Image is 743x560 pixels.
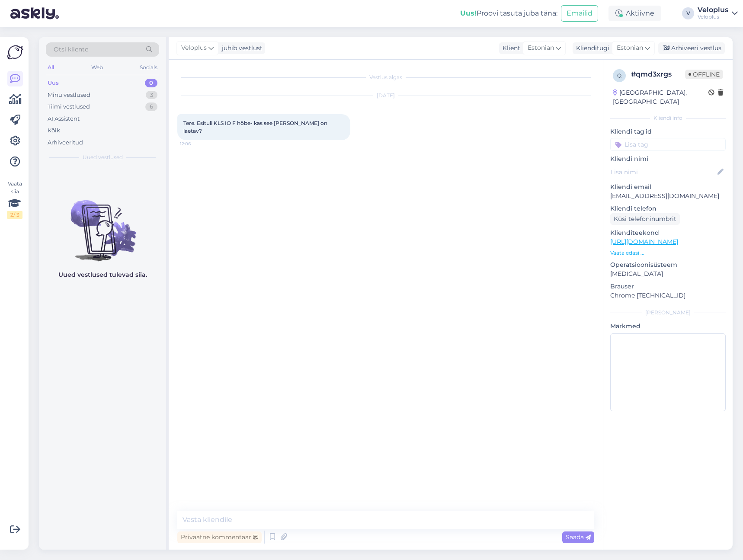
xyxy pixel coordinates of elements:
div: Web [90,62,105,73]
a: VeloplusVeloplus [698,6,738,20]
div: Vestlus algas [177,74,594,81]
p: [EMAIL_ADDRESS][DOMAIN_NAME] [610,192,726,201]
img: No chats [39,185,166,262]
div: Arhiveeri vestlus [658,42,725,54]
div: All [46,62,56,73]
div: [GEOGRAPHIC_DATA], [GEOGRAPHIC_DATA] [613,88,708,106]
span: Tere. Esituli KLS IO F hõbe- kas see [PERSON_NAME] on laetav? [183,120,329,134]
div: Vaata siia [7,180,22,219]
div: Kõik [48,126,60,135]
div: Veloplus [698,6,728,13]
p: Operatsioonisüsteem [610,260,726,269]
div: Klienditugi [573,44,609,53]
p: Märkmed [610,322,726,331]
p: [MEDICAL_DATA] [610,269,726,278]
a: [URL][DOMAIN_NAME] [610,238,678,246]
div: 0 [145,79,157,87]
input: Lisa tag [610,138,726,151]
p: Kliendi telefon [610,204,726,213]
span: Otsi kliente [54,45,88,54]
div: Aktiivne [608,6,661,21]
div: Proovi tasuta juba täna: [460,8,557,19]
p: Kliendi nimi [610,154,726,163]
div: Minu vestlused [48,91,90,99]
span: 12:06 [180,141,212,147]
span: Offline [685,70,723,79]
div: [DATE] [177,92,594,99]
span: Veloplus [181,43,207,53]
div: Veloplus [698,13,728,20]
div: Kliendi info [610,114,726,122]
div: Tiimi vestlused [48,102,90,111]
div: Privaatne kommentaar [177,531,262,543]
p: Brauser [610,282,726,291]
p: Vaata edasi ... [610,249,726,257]
div: Küsi telefoninumbrit [610,213,680,225]
span: Estonian [617,43,643,53]
div: [PERSON_NAME] [610,309,726,317]
span: Saada [566,533,591,541]
div: AI Assistent [48,115,80,123]
div: # qmd3xrgs [631,69,685,80]
div: Arhiveeritud [48,138,83,147]
div: 2 / 3 [7,211,22,219]
p: Kliendi tag'id [610,127,726,136]
div: 6 [145,102,157,111]
b: Uus! [460,9,477,17]
div: Socials [138,62,159,73]
img: Askly Logo [7,44,23,61]
div: Klient [499,44,520,53]
div: Uus [48,79,59,87]
div: juhib vestlust [218,44,263,53]
p: Uued vestlused tulevad siia. [58,270,147,279]
p: Chrome [TECHNICAL_ID] [610,291,726,300]
span: Estonian [528,43,554,53]
p: Kliendi email [610,182,726,192]
p: Klienditeekond [610,228,726,237]
div: 3 [146,91,157,99]
input: Lisa nimi [611,167,716,177]
span: q [617,72,621,79]
button: Emailid [561,5,598,22]
div: V [682,7,694,19]
span: Uued vestlused [83,154,123,161]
